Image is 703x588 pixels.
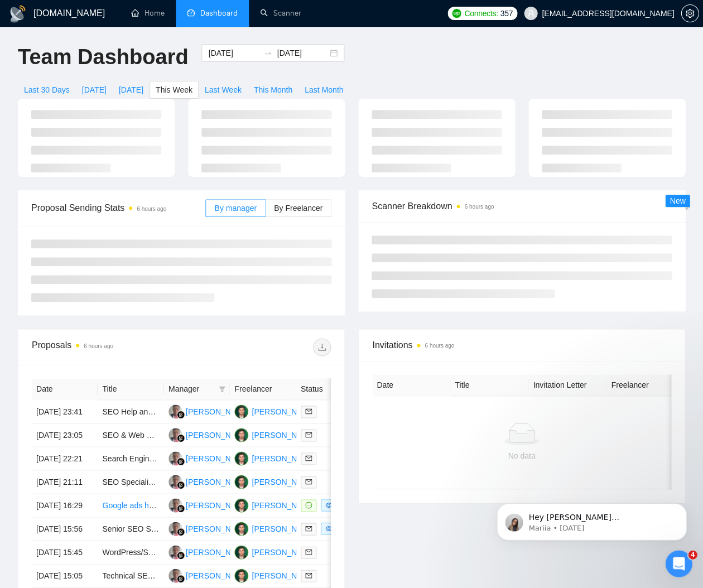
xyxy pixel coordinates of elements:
span: mail [305,408,312,415]
th: Title [98,378,163,400]
p: Message from Mariia, sent 1w ago [49,43,192,53]
span: mail [305,455,312,461]
img: WW [168,404,182,418]
img: WW [168,568,182,582]
span: mail [305,548,312,555]
div: No data [381,450,662,462]
a: WW[PERSON_NAME] [168,570,250,579]
a: searchScanner [260,8,301,18]
span: mail [305,431,312,438]
button: [DATE] [113,81,150,99]
th: Freelancer [230,378,296,400]
h1: Team Dashboard [18,44,188,70]
img: WW [168,451,182,465]
img: gigradar-bm.png [177,575,185,582]
img: upwork-logo.png [452,9,461,18]
span: eye [325,502,332,508]
div: [PERSON_NAME] [186,452,250,464]
img: MS [234,545,248,559]
img: gigradar-bm.png [177,411,185,418]
a: MS[PERSON_NAME] [234,500,316,509]
a: WW[PERSON_NAME] [168,547,250,556]
time: 6 hours ago [425,343,454,349]
a: Google ads hack recovery [102,500,193,509]
span: New [670,196,685,205]
img: gigradar-bm.png [177,434,185,442]
span: eye [325,525,332,532]
a: WW[PERSON_NAME] [168,430,250,438]
span: Last Week [205,84,242,96]
th: Date [372,374,450,396]
a: MS[PERSON_NAME] [234,547,316,556]
div: [PERSON_NAME] [186,405,250,417]
iframe: Intercom notifications message [480,480,703,558]
div: Proposals [32,338,181,356]
span: Last 30 Days [24,84,70,96]
td: [DATE] 15:05 [32,564,98,587]
input: Start date [208,47,259,59]
img: gigradar-bm.png [177,504,185,512]
td: [DATE] 16:29 [32,494,98,517]
a: MS[PERSON_NAME] [234,570,316,579]
img: MS [234,522,248,536]
button: [DATE] [76,81,113,99]
td: SEO Specialist for Early-Stage AI Startup [98,470,163,494]
span: [DATE] [119,84,143,96]
img: gigradar-bm.png [177,551,185,559]
a: WW[PERSON_NAME] [168,523,250,532]
span: This Week [156,84,192,96]
th: Freelancer [606,374,685,396]
td: [DATE] 21:11 [32,470,98,494]
a: MS[PERSON_NAME] [234,406,316,415]
div: [PERSON_NAME] [186,522,250,534]
img: WW [168,475,182,489]
span: message [305,502,312,508]
td: Senior SEO Strategist for Agency Client Portfolio [98,517,163,541]
img: WW [168,545,182,559]
img: MS [234,428,248,442]
span: mail [305,525,312,532]
img: logo [9,5,27,23]
td: [DATE] 22:21 [32,447,98,470]
iframe: Intercom live chat [665,550,692,577]
span: Status [301,383,346,395]
a: MS[PERSON_NAME] [234,476,316,485]
div: [PERSON_NAME] [186,475,250,488]
td: Technical SEO website audit before planned migration [98,564,163,587]
a: MS[PERSON_NAME] [234,430,316,438]
div: [PERSON_NAME] [252,546,316,558]
div: [PERSON_NAME] [186,569,250,581]
img: WW [168,498,182,512]
td: Google ads hack recovery [98,494,163,517]
a: WW[PERSON_NAME] [168,476,250,485]
td: SEO Help and optimization needed on legacy website [98,400,163,423]
span: mail [305,478,312,485]
span: 4 [688,550,697,559]
div: [PERSON_NAME] [252,499,316,511]
button: This Week [150,81,199,99]
input: End date [277,47,328,59]
time: 6 hours ago [84,343,113,349]
span: Invitations [372,338,671,352]
img: gigradar-bm.png [177,528,185,536]
span: This Month [254,84,292,96]
span: Connects: [464,7,498,20]
td: [DATE] 23:05 [32,423,98,447]
span: Last Month [305,84,343,96]
a: setting [681,9,699,18]
button: setting [681,4,699,22]
td: WordPress/SEO Specialist (Contract, Hourly) [98,541,163,564]
td: Search Engine Optimization [98,447,163,470]
span: swap-right [263,49,272,57]
td: [DATE] 15:45 [32,541,98,564]
div: [PERSON_NAME] [252,405,316,417]
span: 357 [500,7,512,20]
span: setting [681,9,698,18]
span: to [263,49,272,57]
span: filter [216,380,228,397]
span: Proposal Sending Stats [31,201,205,215]
td: [DATE] 23:41 [32,400,98,423]
a: MS[PERSON_NAME] [234,523,316,532]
